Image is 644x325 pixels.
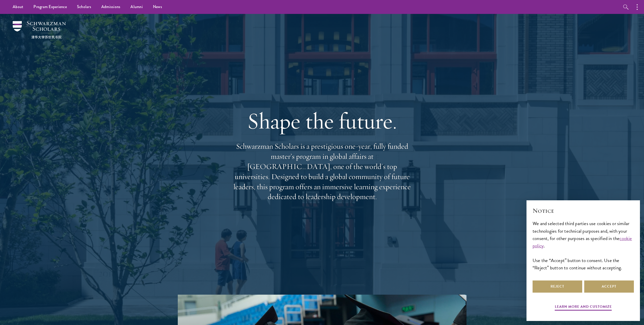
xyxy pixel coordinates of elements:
[533,206,634,215] h2: Notice
[584,280,634,293] button: Accept
[231,141,413,202] p: Schwarzman Scholars is a prestigious one-year, fully funded master’s program in global affairs at...
[231,107,413,135] h1: Shape the future.
[533,280,582,293] button: Reject
[555,304,612,311] button: Learn more and customize
[533,235,632,249] a: cookie policy
[13,21,66,39] img: Schwarzman Scholars
[533,220,634,271] div: We and selected third parties use cookies or similar technologies for technical purposes and, wit...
